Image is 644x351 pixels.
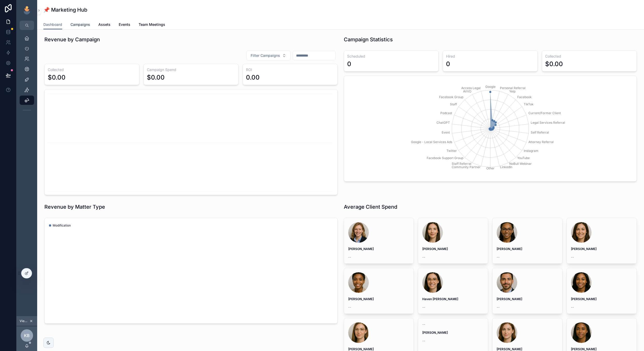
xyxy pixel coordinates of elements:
h1: Campaign Statistics [344,36,393,43]
strong: [PERSON_NAME] [422,247,448,251]
a: Dashboard [43,20,62,30]
strong: [PERSON_NAME] [348,247,374,251]
span: Viewing as [MEDICAL_DATA] [20,319,28,323]
strong: [PERSON_NAME] [571,297,597,301]
span: Dashboard [43,22,62,27]
strong: Haven [PERSON_NAME] [422,297,458,301]
tspan: Google [485,85,495,89]
span: -- [348,305,351,309]
div: 0 [446,60,450,68]
tspan: TikTok [524,102,534,106]
tspan: LinkedIn [500,165,512,169]
strong: [PERSON_NAME] [497,347,522,351]
div: scrollable content [17,30,37,121]
tspan: Attorney Referral [528,140,553,144]
tspan: Current/Former Client [528,111,561,115]
h1: Average Client Spend [344,203,397,210]
span: Team Meetings [139,22,165,27]
span: -- [422,322,425,326]
div: $0.00 [147,73,165,82]
tspan: Google - Local Services Ads [411,140,452,144]
h1: 📌 Marketing Hub [43,6,87,13]
img: App logo [23,6,31,14]
a: Campaigns [70,20,90,30]
h3: Collected [545,54,633,59]
a: Events [119,20,130,30]
span: -- [422,305,425,309]
h3: Collected [48,67,136,72]
tspan: Community Partner [451,165,480,169]
span: -- [422,255,425,259]
h1: Revenue by Matter Type [44,203,105,210]
span: Filter Campaigns [251,53,280,58]
tspan: Legal Services Referral [530,121,565,124]
strong: [PERSON_NAME] [497,297,522,301]
h3: Campaign Spend [147,67,235,72]
h3: ROI [246,67,334,72]
strong: [PERSON_NAME] [348,347,374,351]
tspan: YouTube [517,156,530,160]
tspan: Event [442,130,450,134]
strong: [PERSON_NAME] [422,331,448,334]
strong: [PERSON_NAME] [571,247,597,251]
h3: Scheduled [347,54,435,59]
strong: [PERSON_NAME] [497,247,522,251]
tspan: Facebook Support Group [426,156,463,160]
span: Campaigns [70,22,90,27]
div: $0.00 [48,73,66,82]
span: -- [571,255,574,259]
span: -- [571,305,574,309]
div: 0.00 [246,73,260,82]
tspan: Staff Referral [452,162,471,166]
span: Assets [98,22,110,27]
tspan: Instagram [524,149,538,153]
tspan: Yelp [509,89,515,93]
tspan: NoBull Webinar [509,162,531,166]
span: -- [497,305,500,309]
a: Assets [98,20,110,30]
strong: [PERSON_NAME] [348,297,374,301]
button: Select Button [246,51,291,60]
span: -- [497,255,500,259]
tspan: Podcast [440,111,452,115]
tspan: Other [486,166,494,170]
tspan: Personal Referral [500,86,526,90]
tspan: ChatGPT [436,121,450,124]
div: chart [48,221,334,320]
span: -- [422,339,425,343]
tspan: Access Legal [461,86,480,90]
div: $0.00 [545,60,563,68]
span: -- [348,255,351,259]
a: Team Meetings [139,20,165,30]
tspan: Facebook [517,95,532,99]
tspan: Staff [450,102,457,106]
strong: [PERSON_NAME] [571,347,597,351]
div: 0 [347,60,351,68]
span: Modification [53,223,71,228]
span: KB [24,332,30,339]
h1: Revenue by Campaign [44,36,100,43]
div: chart [48,92,334,192]
tspan: Self Referral [530,130,549,134]
tspan: AVVO [463,89,471,93]
tspan: Facebook Group [439,95,463,99]
span: Events [119,22,130,27]
div: chart [347,79,634,178]
h3: Hired [446,54,534,59]
tspan: Twitter [446,149,457,153]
